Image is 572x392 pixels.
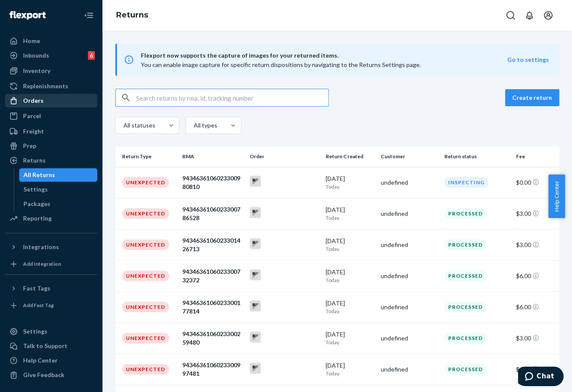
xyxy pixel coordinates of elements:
[548,174,565,218] button: Help Center
[381,334,438,343] div: undefined
[23,342,67,350] div: Talk to Support
[141,61,421,68] span: You can enable image capture for specific return dispositions by navigating to the Returns Settin...
[23,243,59,251] div: Integrations
[5,125,97,138] a: Freight
[116,10,148,20] a: Returns
[23,127,44,136] div: Freight
[381,303,438,311] div: undefined
[5,79,97,93] a: Replenishments
[326,183,374,190] p: Today
[513,167,559,198] td: $0.00
[19,197,98,211] a: Packages
[5,49,97,62] a: Inbounds6
[377,146,441,167] th: Customer
[23,171,55,179] div: All Returns
[23,112,41,120] div: Parcel
[122,302,169,312] div: Unexpected
[444,333,487,343] div: Processed
[109,3,155,28] ol: breadcrumbs
[182,236,243,253] div: 9434636106023301426713
[182,299,243,316] div: 9434636106023300177814
[326,268,374,284] div: [DATE]
[23,284,50,293] div: Fast Tags
[23,327,47,336] div: Settings
[444,239,487,250] div: Processed
[23,185,48,194] div: Settings
[23,200,50,208] div: Packages
[513,291,559,322] td: $6.00
[513,198,559,229] td: $3.00
[5,299,97,312] a: Add Fast Tag
[80,7,97,24] button: Close Navigation
[5,212,97,225] a: Reporting
[5,339,97,353] button: Talk to Support
[521,7,538,24] button: Open notifications
[182,267,243,285] div: 9434636106023300732372
[182,330,243,347] div: 9434636106023300259480
[19,183,98,196] a: Settings
[122,270,169,281] div: Unexpected
[5,109,97,123] a: Parcel
[122,364,169,375] div: Unexpected
[326,206,374,221] div: [DATE]
[194,121,216,130] div: All types
[179,146,246,167] th: RMA
[23,37,40,45] div: Home
[444,177,488,188] div: Inspecting
[5,354,97,367] a: Help Center
[381,178,438,187] div: undefined
[381,209,438,218] div: undefined
[136,89,328,106] input: Search returns by rma, id, tracking number
[326,237,374,253] div: [DATE]
[5,139,97,153] a: Prep
[326,245,374,253] p: Today
[23,214,52,223] div: Reporting
[444,270,487,281] div: Processed
[326,361,374,377] div: [DATE]
[5,257,97,271] a: Add Integration
[326,308,374,315] p: Today
[122,177,169,188] div: Unexpected
[182,205,243,222] div: 9434636106023300786528
[23,356,58,365] div: Help Center
[513,229,559,260] td: $3.00
[381,272,438,280] div: undefined
[5,154,97,167] a: Returns
[518,366,563,388] iframe: Opens a widget where you can chat to one of our agents
[326,299,374,315] div: [DATE]
[23,51,49,60] div: Inbounds
[326,174,374,190] div: [DATE]
[381,241,438,249] div: undefined
[5,34,97,48] a: Home
[444,364,487,375] div: Processed
[326,214,374,221] p: Today
[441,146,513,167] th: Return status
[502,7,519,24] button: Open Search Box
[505,89,559,106] button: Create return
[326,276,374,284] p: Today
[444,302,487,312] div: Processed
[141,50,507,61] span: Flexport now supports the capture of images for your returned items.
[182,174,243,191] div: 9434636106023300980810
[322,146,377,167] th: Return Created
[182,361,243,378] div: 9434636106023300997481
[9,11,46,20] img: Flexport logo
[115,146,179,167] th: Return Type
[88,51,95,60] div: 6
[122,333,169,343] div: Unexpected
[23,302,54,309] div: Add Fast Tag
[5,94,97,107] a: Orders
[23,82,68,90] div: Replenishments
[5,64,97,78] a: Inventory
[23,371,64,379] div: Give Feedback
[23,156,46,165] div: Returns
[326,330,374,346] div: [DATE]
[123,121,154,130] div: All statuses
[513,260,559,291] td: $6.00
[326,370,374,377] p: Today
[381,365,438,374] div: undefined
[5,325,97,338] a: Settings
[513,146,559,167] th: Fee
